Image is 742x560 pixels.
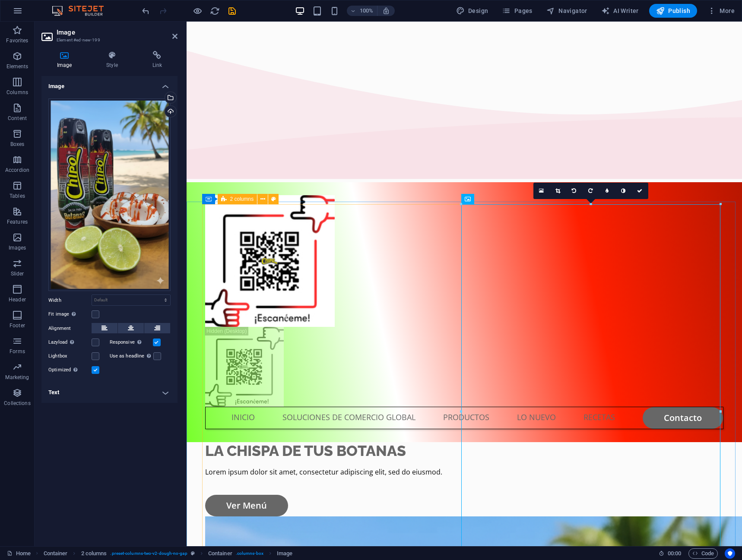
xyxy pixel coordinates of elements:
a: Greyscale [615,183,632,199]
a: Rotate right 90° [583,183,599,199]
a: Select files from the file manager, stock photos, or upload file(s) [533,183,550,199]
button: More [704,4,738,18]
a: Confirm ( Ctrl ⏎ ) [632,183,648,199]
p: Tables [10,193,25,199]
a: Click to cancel selection. Double-click to open Pages [7,548,31,559]
label: Width [48,298,92,303]
span: Click to select. Double-click to edit [44,548,68,559]
img: Editor Logo [50,6,114,16]
button: reload [209,6,220,16]
span: Pages [502,6,532,15]
p: Slider [11,270,24,277]
h4: Image [41,76,178,92]
span: Code [692,548,714,559]
p: Content [8,115,27,122]
button: save [227,6,237,16]
span: Click to select. Double-click to edit [81,548,107,559]
p: Columns [6,89,28,96]
button: Click here to leave preview mode and continue editing [192,6,203,16]
p: Boxes [10,141,25,148]
button: Navigator [543,4,591,18]
span: . preset-columns-two-v2-dough-no-gap [110,548,187,559]
h6: Session time [659,548,682,559]
span: 2 columns [230,196,254,202]
h2: Image [57,28,178,36]
button: AI Writer [598,4,642,18]
span: More [707,6,735,15]
span: AI Writer [601,6,639,15]
h4: Style [91,51,136,69]
span: Publish [656,6,690,15]
p: Forms [10,348,25,355]
a: Rotate left 90° [566,183,583,199]
p: Images [9,244,26,251]
label: Lightbox [48,351,92,361]
h4: Link [137,51,178,69]
h3: Element #ed-new-199 [57,36,160,44]
button: 100% [347,6,377,16]
button: Pages [498,4,536,18]
label: Use as headline [110,351,153,361]
span: . columns-box [236,548,263,559]
h4: Text [41,382,178,403]
p: Collections [4,400,30,407]
a: Blur [599,183,615,199]
button: Design [453,4,492,18]
h6: 100% [360,6,374,16]
div: Design (Ctrl+Alt+Y) [453,4,492,18]
p: Favorites [6,37,28,44]
button: Usercentrics [725,548,735,559]
nav: breadcrumb [44,548,293,559]
p: Marketing [5,374,29,381]
div: 3e324c54-37f8-445a-8e65-5f1ae709daba-NNaijjPQHmkRTbei8FDYHw.png [48,98,171,291]
span: Navigator [546,6,587,15]
p: Accordion [5,167,29,174]
p: Elements [6,63,29,70]
span: Design [456,6,488,15]
label: Alignment [48,323,92,334]
span: 00 00 [668,548,681,559]
a: Crop mode [550,183,566,199]
p: Header [9,296,26,303]
p: Footer [10,322,25,329]
span: Click to select. Double-click to edit [208,548,232,559]
i: This element is a customizable preset [191,551,195,556]
span: Click to select. Double-click to edit [277,548,292,559]
label: Fit image [48,309,92,320]
button: Publish [649,4,697,18]
button: Code [688,548,718,559]
h4: Image [41,51,91,69]
label: Optimized [48,365,92,375]
span: : [674,550,675,557]
button: undo [140,6,151,16]
label: Lazyload [48,337,92,348]
label: Responsive [110,337,153,348]
p: Features [7,218,28,225]
i: Reload page [210,6,220,16]
i: Undo: Change image (Ctrl+Z) [141,6,151,16]
i: On resize automatically adjust zoom level to fit chosen device. [382,7,390,15]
